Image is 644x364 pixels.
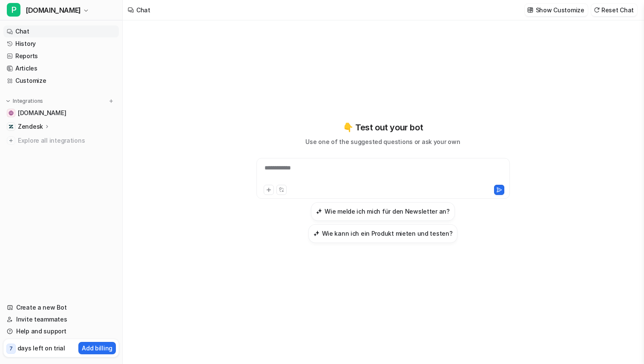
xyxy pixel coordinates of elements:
[527,7,533,13] img: customize
[591,4,637,16] button: Reset Chat
[316,208,322,214] img: Wie melde ich mich für den Newsletter an?
[3,302,119,313] a: Create a new Bot
[78,342,116,354] button: Add billing
[313,230,319,237] img: Wie kann ich ein Produkt mieten und testen?
[343,121,423,134] p: 👇 Test out your bot
[9,345,13,353] p: 7
[17,344,65,353] p: days left on trial
[7,136,15,145] img: explore all integrations
[9,124,14,129] img: Zendesk
[308,224,458,243] button: Wie kann ich ein Produkt mieten und testen?Wie kann ich ein Produkt mieten und testen?
[3,97,46,105] button: Integrations
[82,344,112,353] p: Add billing
[18,122,43,131] p: Zendesk
[305,137,460,146] p: Use one of the suggested questions or ask your own
[3,325,119,337] a: Help and support
[3,50,119,62] a: Reports
[13,98,43,104] p: Integrations
[536,6,584,14] p: Show Customize
[3,25,119,37] a: Chat
[3,75,119,87] a: Customize
[325,207,450,216] h3: Wie melde ich mich für den Newsletter an?
[18,109,66,117] span: [DOMAIN_NAME]
[108,98,114,104] img: menu_add.svg
[3,107,119,119] a: paceheads.com[DOMAIN_NAME]
[9,110,14,116] img: paceheads.com
[136,6,150,14] div: Chat
[3,62,119,74] a: Articles
[18,134,115,147] span: Explore all integrations
[525,4,588,16] button: Show Customize
[311,202,455,221] button: Wie melde ich mich für den Newsletter an?Wie melde ich mich für den Newsletter an?
[5,98,11,104] img: expand menu
[7,3,20,17] span: P
[3,313,119,325] a: Invite teammates
[322,229,453,238] h3: Wie kann ich ein Produkt mieten und testen?
[3,135,119,147] a: Explore all integrations
[3,38,119,50] a: History
[594,7,600,13] img: reset
[26,4,81,16] span: [DOMAIN_NAME]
